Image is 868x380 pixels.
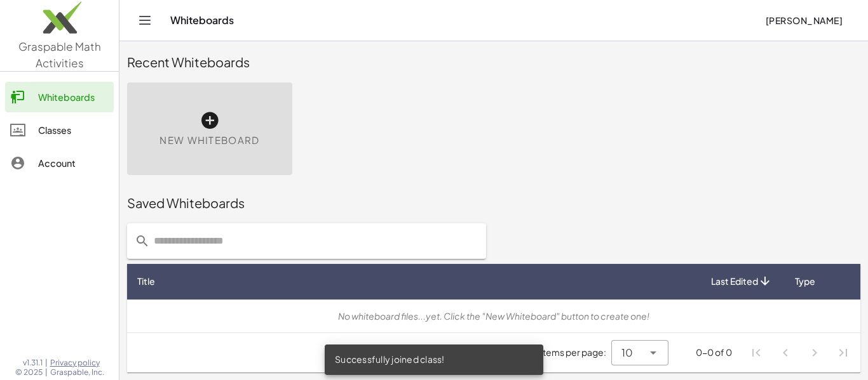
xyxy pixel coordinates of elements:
div: Whiteboards [38,89,109,105]
i: prepended action [135,233,150,249]
span: Graspable, Inc. [50,367,104,377]
span: | [45,367,48,377]
span: Graspable Math Activities [18,39,101,70]
button: [PERSON_NAME] [755,9,853,32]
span: Items per page: [540,346,611,359]
div: Successfully joined class! [325,344,543,375]
div: Recent Whiteboards [127,53,860,71]
div: Account [38,155,109,171]
a: Privacy policy [50,358,104,368]
span: v1.31.1 [23,358,43,368]
div: No whiteboard files...yet. Click the "New Whiteboard" button to create one! [137,310,850,323]
nav: Pagination Navigation [742,338,858,367]
div: Classes [38,122,109,138]
span: | [45,358,48,368]
a: Classes [5,115,114,145]
span: Last Edited [711,275,758,288]
button: Toggle navigation [135,10,155,30]
span: © 2025 [15,367,43,377]
span: [PERSON_NAME] [765,15,843,26]
div: Saved Whiteboards [127,194,860,212]
a: Account [5,148,114,178]
span: Title [137,275,155,288]
a: Whiteboards [5,82,114,112]
span: New Whiteboard [159,133,259,148]
div: 0-0 of 0 [696,346,732,359]
span: 10 [621,345,633,360]
span: Type [795,275,815,288]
